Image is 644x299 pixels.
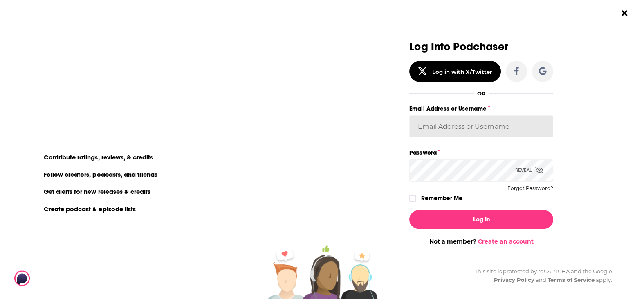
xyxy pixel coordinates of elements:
label: Email Address or Username [409,103,553,114]
a: Privacy Policy [494,277,535,283]
a: Terms of Service [548,277,595,283]
button: Forgot Password? [507,186,553,191]
h3: Log Into Podchaser [409,41,553,53]
li: On Podchaser you can: [39,137,202,145]
button: Close Button [617,5,632,21]
a: Podchaser - Follow, Share and Rate Podcasts [14,270,86,286]
div: OR [477,90,486,97]
img: Podchaser - Follow, Share and Rate Podcasts [14,270,93,286]
li: Contribute ratings, reviews, & credits [39,152,159,162]
li: Create podcast & episode lists [39,204,141,214]
label: Remember Me [421,193,462,204]
button: Log In [409,210,553,229]
label: Password [409,147,553,158]
div: Reveal [515,159,543,181]
div: Log in with X/Twitter [432,69,492,75]
a: create an account [78,43,159,54]
li: Follow creators, podcasts, and friends [39,169,164,179]
button: Log in with X/Twitter [409,61,501,82]
a: Create an account [478,238,534,245]
div: This site is protected by reCAPTCHA and the Google and apply. [468,267,612,284]
div: Not a member? [409,238,553,245]
input: Email Address or Username [409,115,553,137]
li: Get alerts for new releases & credits [39,186,156,197]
